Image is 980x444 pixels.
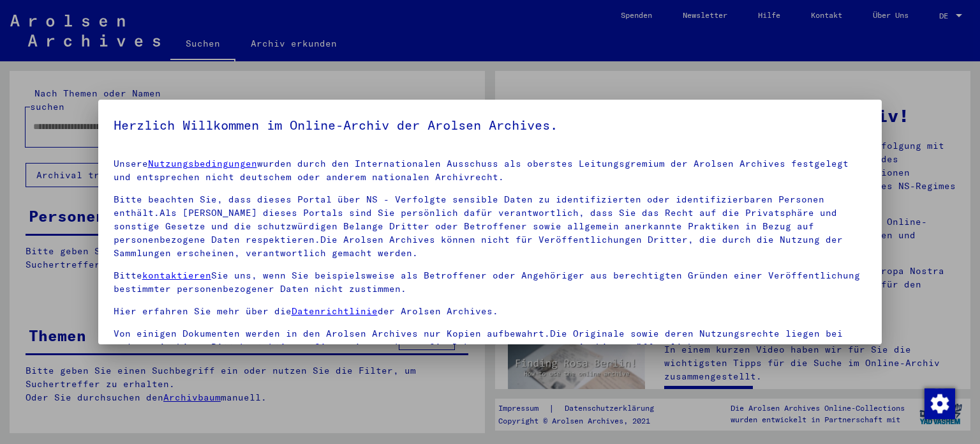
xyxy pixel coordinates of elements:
a: kontaktieren Sie uns [240,341,355,353]
a: kontaktieren [142,270,211,281]
p: Bitte beachten Sie, dass dieses Portal über NS - Verfolgte sensible Daten zu identifizierten oder... [114,193,867,260]
p: Von einigen Dokumenten werden in den Arolsen Archives nur Kopien aufbewahrt.Die Originale sowie d... [114,327,867,354]
a: Datenrichtlinie [292,305,378,317]
h5: Herzlich Willkommen im Online-Archiv der Arolsen Archives. [114,115,867,135]
p: Unsere wurden durch den Internationalen Ausschuss als oberstes Leitungsgremium der Arolsen Archiv... [114,157,867,184]
p: Hier erfahren Sie mehr über die der Arolsen Archives. [114,305,867,318]
p: Bitte Sie uns, wenn Sie beispielsweise als Betroffener oder Angehöriger aus berechtigten Gründen ... [114,269,867,296]
img: Zustimmung ändern [924,388,955,419]
a: Nutzungsbedingungen [148,158,257,169]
